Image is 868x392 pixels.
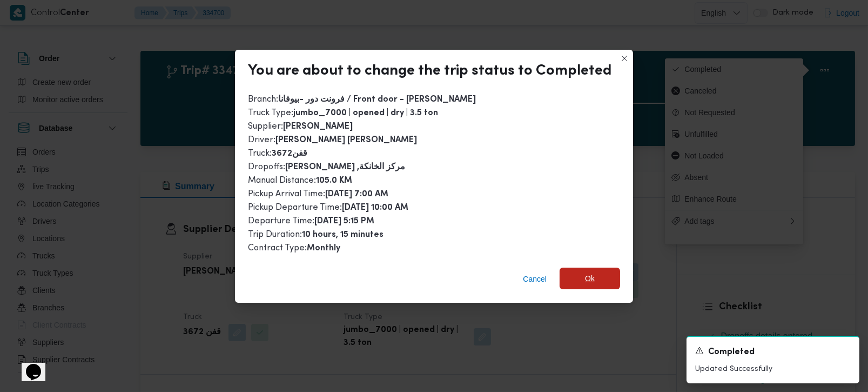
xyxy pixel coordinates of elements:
[302,231,383,239] b: 10 hours, 15 minutes
[283,123,353,131] b: [PERSON_NAME]
[248,217,374,225] span: Departure Time :
[285,163,405,171] b: [PERSON_NAME] ,مركز الخانكة
[11,349,45,381] iframe: chat widget
[248,136,417,144] span: Driver :
[248,122,353,131] span: Supplier :
[618,52,631,65] button: Closes this modal window
[248,190,388,198] span: Pickup Arrival Time :
[316,177,352,185] b: 105.0 KM
[523,273,547,285] span: Cancel
[275,136,417,144] b: [PERSON_NAME] [PERSON_NAME]
[248,244,340,253] span: Contract Type :
[248,203,408,212] span: Pickup Departure Time :
[248,95,476,104] span: Branch :
[695,346,851,359] div: Notification
[342,204,408,212] b: [DATE] 10:00 AM
[248,230,383,239] span: Trip Duration :
[272,150,307,158] b: قفن3672
[585,272,595,285] span: Ok
[248,176,352,185] span: Manual Distance :
[248,109,438,117] span: Truck Type :
[519,268,551,290] button: Cancel
[708,346,755,359] span: Completed
[278,96,476,104] b: فرونت دور -بيوفانا / Front door - [PERSON_NAME]
[325,190,388,198] b: [DATE] 7:00 AM
[293,109,438,117] b: jumbo_7000 | opened | dry | 3.5 ton
[248,63,611,80] div: You are about to change the trip status to Completed
[560,268,620,289] button: Ok
[248,163,405,171] span: Dropoffs :
[314,217,374,225] b: [DATE] 5:15 PM
[307,244,340,253] b: Monthly
[695,363,851,375] p: Updated Successfully
[248,149,307,158] span: Truck :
